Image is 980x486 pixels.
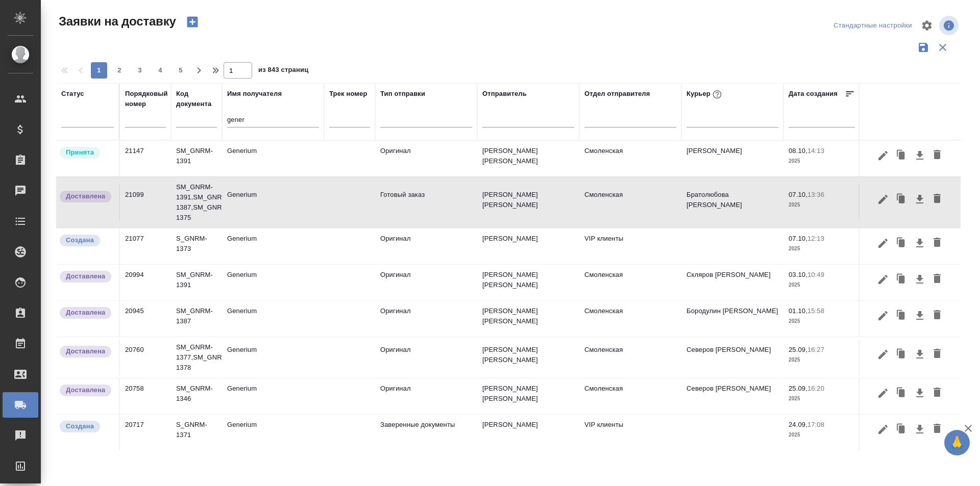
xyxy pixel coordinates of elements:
div: split button [831,18,915,34]
td: 21077 [120,228,171,264]
td: 21099 [120,185,171,220]
div: Тип отправки [380,89,425,99]
span: из 843 страниц [258,64,308,79]
button: Клонировать [892,190,911,209]
td: Смоленская [579,141,681,176]
button: Клонировать [892,306,911,325]
td: Заверенные документы [375,415,477,450]
td: Оригинал [375,378,477,414]
span: 5 [173,65,189,75]
button: Удалить [928,190,946,209]
p: 10:49 [807,271,824,278]
p: Доставлена [66,346,105,356]
button: 5 [173,62,189,79]
p: 14:13 [807,147,824,155]
td: 20945 [120,301,171,337]
p: 2025 [789,316,855,326]
button: Удалить [928,383,946,403]
div: Документы доставлены, фактическая дата доставки проставиться автоматически [59,345,114,359]
button: 4 [152,62,168,79]
p: Доставлена [66,191,105,201]
div: Трек номер [329,89,367,99]
td: Смоленская [579,301,681,337]
p: 08.10, [789,147,807,155]
div: Отправитель [482,89,527,99]
td: 20717 [120,415,171,450]
td: Оригинал [375,340,477,375]
td: [PERSON_NAME] [PERSON_NAME] [477,301,579,337]
div: Дата создания [789,89,838,99]
td: Generium [222,415,324,450]
p: 2025 [789,244,855,254]
button: 2 [111,62,128,79]
button: Скачать [911,306,928,325]
td: Скляров [PERSON_NAME] [681,265,783,300]
p: 01.10, [789,307,807,315]
td: Готовый заказ [375,185,477,220]
td: S_GNRM-1373 [171,228,222,264]
td: Смоленская [579,340,681,375]
p: 16:27 [807,346,824,353]
p: 13:36 [807,191,824,198]
button: Удалить [928,420,946,439]
button: Удалить [928,234,946,253]
td: Братолюбова [PERSON_NAME] [681,185,783,220]
div: Курьер [687,88,724,101]
span: Посмотреть информацию [939,16,961,35]
div: Порядковый номер [125,89,168,109]
p: 2025 [789,394,855,404]
p: 25.09, [789,385,807,392]
td: 20758 [120,378,171,414]
div: Документы доставлены, фактическая дата доставки проставиться автоматически [59,306,114,320]
button: Удалить [928,146,946,165]
td: S_GNRM-1371 [171,415,222,450]
button: Скачать [911,146,928,165]
div: Отдел отправителя [584,89,650,99]
p: 16:20 [807,385,824,392]
p: 2025 [789,280,855,290]
p: 07.10, [789,235,807,242]
button: При выборе курьера статус заявки автоматически поменяется на «Принята» [710,88,724,101]
p: 2025 [789,430,855,440]
td: 21147 [120,141,171,176]
button: Редактировать [874,190,892,209]
button: Создать [180,13,205,31]
span: 3 [132,65,148,75]
td: SM_GNRM-1391 [171,141,222,176]
td: Generium [222,228,324,264]
span: Заявки на доставку [56,13,176,30]
button: Редактировать [874,270,892,289]
td: Оригинал [375,141,477,176]
td: Generium [222,265,324,300]
p: 12:13 [807,235,824,242]
td: SM_GNRM-1391 [171,265,222,300]
span: 2 [111,65,128,75]
p: 2025 [789,200,855,210]
p: Доставлена [66,271,105,282]
button: Клонировать [892,383,911,403]
td: VIP клиенты [579,228,681,264]
button: 🙏 [944,430,970,455]
td: [PERSON_NAME] [477,228,579,264]
td: 20994 [120,265,171,300]
td: 20760 [120,340,171,375]
td: SM_GNRM-1346 [171,378,222,414]
p: Доставлена [66,308,105,318]
button: Скачать [911,270,928,289]
button: Редактировать [874,383,892,403]
td: [PERSON_NAME] [PERSON_NAME] [477,340,579,375]
td: [PERSON_NAME] [PERSON_NAME] [477,378,579,414]
td: SM_GNRM-1377,SM_GNRM-1378 [171,337,222,378]
button: Редактировать [874,420,892,439]
td: Северов [PERSON_NAME] [681,340,783,375]
button: Клонировать [892,146,911,165]
p: Создана [66,421,94,431]
button: Клонировать [892,420,911,439]
td: Generium [222,340,324,375]
button: Редактировать [874,146,892,165]
p: Создана [66,235,94,245]
p: 15:58 [807,307,824,315]
td: SM_GNRM-1387 [171,301,222,337]
td: SM_GNRM-1391,SM_GNRM-1387,SM_GNRM-1375 [171,177,222,228]
div: Код документа [176,89,217,109]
